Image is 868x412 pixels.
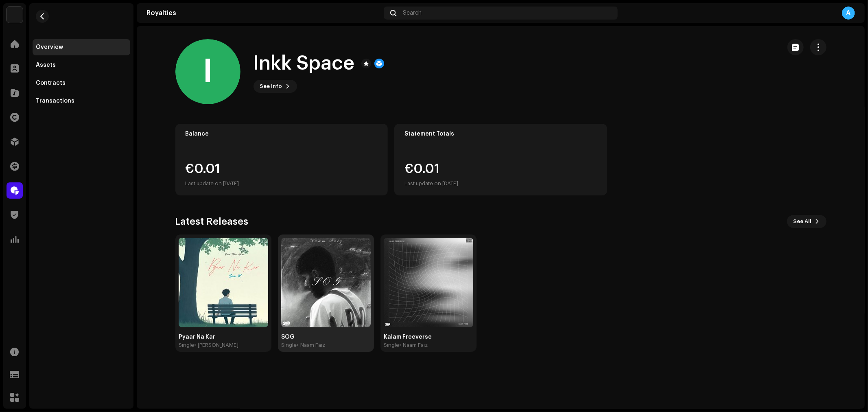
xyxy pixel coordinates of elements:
[399,342,428,348] div: • Naam Faiz
[794,213,812,230] span: See All
[254,50,355,77] h1: Inkk Space
[281,342,297,348] div: Single
[179,334,268,340] div: Pyaar Na Kar
[175,215,249,228] h3: Latest Releases
[146,10,380,16] div: Royalties
[842,7,855,20] div: A
[36,98,74,104] div: Transactions
[281,238,371,327] img: e9df723a-bb24-4b75-a3cc-ac9867e3f5b6
[36,44,63,50] div: Overview
[394,124,607,195] re-o-card-value: Statement Totals
[179,238,268,327] img: 44e18710-221b-4b17-9d41-6bab4bbf2d36
[186,179,239,188] div: Last update on [DATE]
[254,80,297,93] button: See Info
[186,131,378,137] div: Balance
[33,39,130,55] re-m-nav-item: Overview
[260,78,282,94] span: See Info
[404,179,458,188] div: Last update on [DATE]
[33,93,130,109] re-m-nav-item: Transactions
[179,342,194,348] div: Single
[175,124,388,195] re-o-card-value: Balance
[194,342,238,348] div: • [PERSON_NAME]
[33,57,130,73] re-m-nav-item: Assets
[384,334,473,340] div: Kalam Freeverse
[384,238,473,327] img: 64499e3c-b60f-4071-88ca-e384816e9e92
[384,342,399,348] div: Single
[404,131,597,137] div: Statement Totals
[787,215,826,228] button: See All
[36,80,66,86] div: Contracts
[175,39,241,104] div: I
[33,75,130,91] re-m-nav-item: Contracts
[36,62,56,68] div: Assets
[7,7,23,23] img: bb549e82-3f54-41b5-8d74-ce06bd45c366
[297,342,325,348] div: • Naam Faiz
[281,334,371,340] div: SOG
[403,10,422,16] span: Search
